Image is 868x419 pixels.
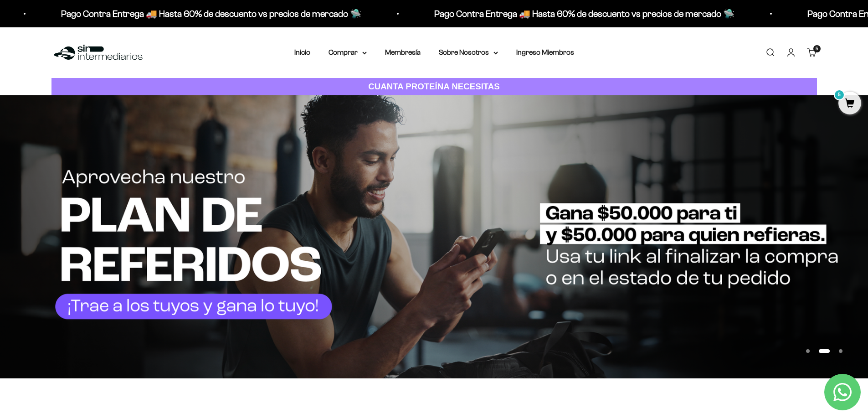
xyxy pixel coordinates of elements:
a: Inicio [294,48,310,56]
a: Ingreso Miembros [516,48,574,56]
span: 5 [816,47,818,51]
a: CUANTA PROTEÍNA NECESITAS [51,78,817,96]
summary: Sobre Nosotros [439,47,498,58]
p: Pago Contra Entrega 🚚 Hasta 60% de descuento vs precios de mercado 🛸 [432,6,732,21]
a: Membresía [385,48,421,56]
a: 5 [838,99,861,109]
mark: 5 [834,89,845,100]
summary: Comprar [329,47,367,58]
p: Pago Contra Entrega 🚚 Hasta 60% de descuento vs precios de mercado 🛸 [59,6,359,21]
strong: CUANTA PROTEÍNA NECESITAS [368,82,500,91]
